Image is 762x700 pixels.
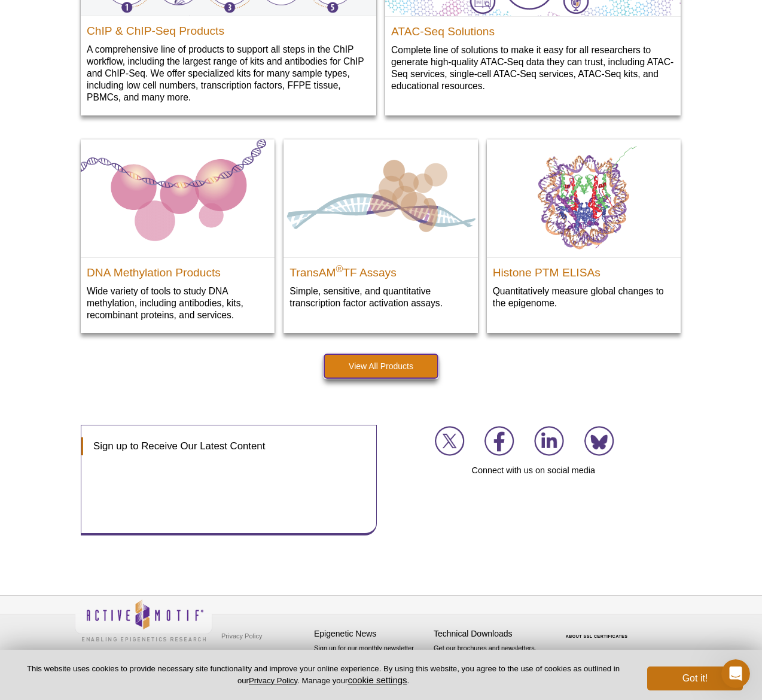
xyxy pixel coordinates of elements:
[336,264,343,274] sup: ®
[434,643,547,674] p: Get our brochures and newsletters, or request them by mail.
[484,426,514,456] img: Join us on Facebook
[324,354,438,378] a: View All Products
[284,139,477,321] a: TransAM TransAM®TF Assays Simple, sensitive, and quantitative transcription factor activation ass...
[391,20,675,38] h2: ATAC-Seq Solutions
[386,465,682,476] h4: Connect with us on social media
[249,676,297,685] a: Privacy Policy
[81,139,275,257] img: DNA Methylation Products & Services
[218,645,281,663] a: Terms & Conditions
[19,664,627,686] p: This website uses cookies to provide necessary site functionality and improve your online experie...
[647,666,743,690] button: Got it!
[534,426,564,456] img: Join us on LinkedIn
[721,659,750,688] iframe: Intercom live chat
[493,261,675,279] h2: Histone PTM ELISAs
[314,643,428,684] p: Sign up for our monthly newsletter highlighting recent publications in the field of epigenetics.
[493,285,675,309] p: Quantitatively measure global changes to the epigenome.
[81,139,275,333] a: DNA Methylation Products & Services DNA Methylation Products Wide variety of tools to study DNA m...
[487,139,681,257] img: Histone PTM ELISAs
[348,675,407,685] button: cookie settings
[314,629,428,639] h4: Epigenetic News
[391,44,675,92] p: Complete line of solutions to make it easy for all researchers to generate high-quality ATAC-Seq ...
[566,634,628,638] a: ABOUT SSL CERTIFICATES
[81,437,364,455] h3: Sign up to Receive Our Latest Content
[87,261,269,279] h2: DNA Methylation Products
[284,139,477,257] img: TransAM
[584,426,614,456] img: Join us on Bluesky
[87,285,269,321] p: Wide variety of tools to study DNA methylation, including antibodies, kits, recombinant proteins,...
[487,139,681,321] a: Histone PTM ELISAs Histone PTM ELISAs Quantitatively measure global changes to the epigenome.
[289,285,471,309] p: Simple, sensitive, and quantitative transcription factor activation assays.
[289,261,471,279] h2: TransAM TF Assays
[87,43,370,104] p: A comprehensive line of products to support all steps in the ChIP workflow, including the largest...
[218,627,265,645] a: Privacy Policy
[434,629,547,639] h4: Technical Downloads
[553,617,643,643] table: Click to Verify - This site chose Symantec SSL for secure e-commerce and confidential communicati...
[87,19,370,37] h2: ChIP & ChIP-Seq Products
[435,426,465,456] img: Join us on X
[75,596,212,644] img: Active Motif,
